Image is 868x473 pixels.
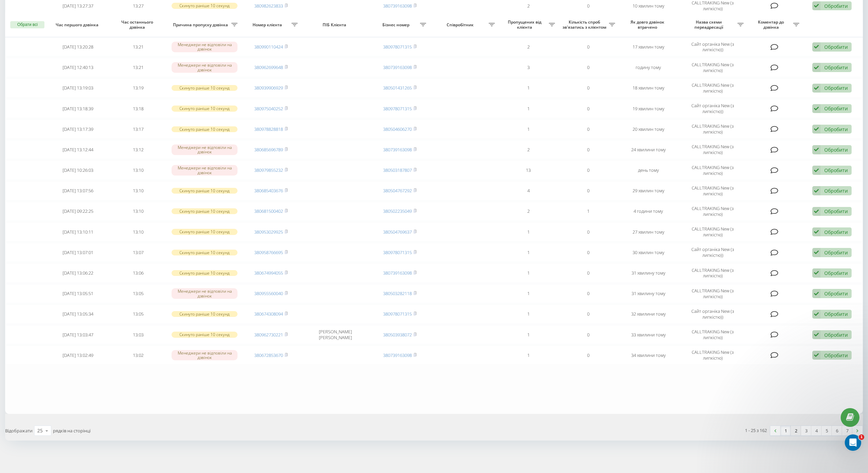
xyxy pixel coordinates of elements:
[824,167,848,173] div: Обробити
[498,181,558,200] td: 4
[254,332,283,338] a: 380962730221
[108,79,168,98] td: 13:19
[678,181,747,200] td: CALLTRAKING New (з липкістю)
[383,106,412,112] a: 380978071315
[172,42,238,52] div: Менеджери не відповіли на дзвінок
[254,229,283,235] a: 380953029925
[172,106,238,111] div: Скинуто раніше 10 секунд
[383,270,412,276] a: 380739163098
[824,311,848,317] div: Обробити
[108,161,168,180] td: 13:10
[172,3,238,9] div: Скинуто раніше 10 секунд
[824,290,848,297] div: Обробити
[108,263,168,282] td: 13:06
[108,243,168,262] td: 13:07
[254,126,283,132] a: 380978828818
[383,3,412,9] a: 380739163098
[619,325,679,344] td: 33 хвилини тому
[824,249,848,256] div: Обробити
[383,126,412,132] a: 380504606270
[108,37,168,56] td: 13:21
[558,99,619,118] td: 0
[558,161,619,180] td: 0
[678,202,747,221] td: CALLTRAKING New (з липкістю)
[824,44,848,50] div: Обробити
[678,140,747,159] td: CALLTRAKING New (з липкістю)
[108,325,168,344] td: 13:03
[108,305,168,324] td: 13:05
[114,19,162,30] span: Час останнього дзвінка
[172,208,238,214] div: Скинуто раніше 10 секунд
[824,352,848,359] div: Обробити
[108,58,168,77] td: 13:21
[619,263,679,282] td: 31 хвилину тому
[254,352,283,358] a: 380672853670
[172,165,238,175] div: Менеджери не відповіли на дзвінок
[678,37,747,56] td: Сайт органіка New (з липкістю))
[558,181,619,200] td: 0
[678,263,747,282] td: CALLTRAKING New (з липкістю)
[48,58,108,77] td: [DATE] 12:40:13
[48,79,108,98] td: [DATE] 13:19:03
[254,147,283,153] a: 380685696789
[678,305,747,324] td: Сайт органіка New (з липкістю))
[619,120,679,139] td: 20 хвилин тому
[842,426,852,435] a: 7
[383,208,412,214] a: 380502235049
[558,346,619,365] td: 0
[824,105,848,112] div: Обробити
[619,202,679,221] td: 4 години тому
[254,208,283,214] a: 380681500402
[254,249,283,255] a: 380958766695
[5,428,32,434] span: Відображати
[53,428,91,434] span: рядків на сторінці
[824,85,848,91] div: Обробити
[562,19,609,30] span: Кількість спроб зв'язатись з клієнтом
[254,290,283,296] a: 380955560040
[254,167,283,173] a: 380979855232
[308,22,363,28] span: ПІБ Клієнта
[824,332,848,338] div: Обробити
[48,243,108,262] td: [DATE] 13:07:01
[824,208,848,214] div: Обробити
[172,229,238,235] div: Скинуто раніше 10 секунд
[558,222,619,241] td: 0
[383,85,412,91] a: 380501431265
[498,120,558,139] td: 1
[172,288,238,298] div: Менеджери не відповіли на дзвінок
[619,99,679,118] td: 19 хвилин тому
[791,426,801,435] a: 2
[48,99,108,118] td: [DATE] 13:18:39
[48,140,108,159] td: [DATE] 13:12:44
[498,243,558,262] td: 1
[678,120,747,139] td: CALLTRAKING New (з липкістю)
[619,140,679,159] td: 24 хвилини тому
[619,222,679,241] td: 27 хвилин тому
[383,352,412,358] a: 380739163098
[558,58,619,77] td: 0
[619,305,679,324] td: 32 хвилини тому
[254,3,283,9] a: 380982623833
[678,243,747,262] td: Сайт органіка New (з липкістю))
[745,427,767,434] div: 1 - 25 з 162
[824,187,848,194] div: Обробити
[832,426,842,435] a: 6
[678,79,747,98] td: CALLTRAKING New (з липкістю)
[498,161,558,180] td: 13
[48,37,108,56] td: [DATE] 13:20:28
[824,229,848,235] div: Обробити
[498,325,558,344] td: 1
[498,346,558,365] td: 1
[558,120,619,139] td: 0
[48,161,108,180] td: [DATE] 10:26:03
[824,270,848,276] div: Обробити
[498,305,558,324] td: 1
[558,243,619,262] td: 0
[824,64,848,71] div: Обробити
[781,426,791,435] a: 1
[498,284,558,303] td: 1
[172,126,238,132] div: Скинуто раніше 10 секунд
[498,99,558,118] td: 1
[558,37,619,56] td: 0
[48,325,108,344] td: [DATE] 13:03:47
